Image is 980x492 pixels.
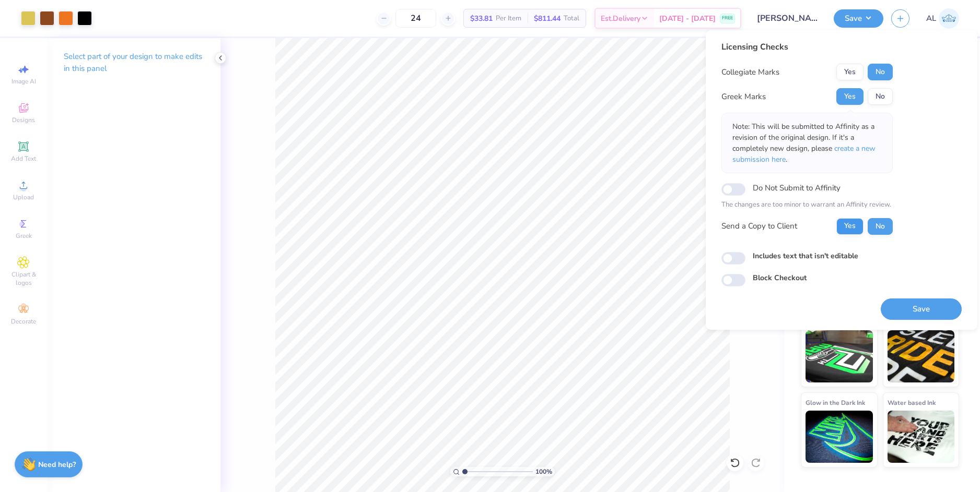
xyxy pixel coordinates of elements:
span: Add Text [11,154,36,163]
button: Save [881,298,962,320]
strong: Need help? [38,460,76,470]
div: Licensing Checks [721,41,893,53]
img: Alyzza Lydia Mae Sobrino [939,8,959,29]
p: The changes are too minor to warrant an Affinity review. [721,200,893,210]
button: Yes [836,64,864,80]
label: Do Not Submit to Affinity [753,181,841,195]
span: FREE [722,15,733,22]
span: $33.81 [470,13,493,24]
button: Save [834,9,883,28]
button: No [868,218,893,235]
span: Upload [13,193,34,201]
p: Note: This will be submitted to Affinity as a revision of the original design. If it's a complete... [732,121,882,165]
span: Greek [16,232,32,240]
button: Yes [836,218,864,235]
p: Select part of your design to make edits in this panel [64,51,204,75]
span: Image AI [11,77,36,86]
span: Decorate [11,317,36,326]
div: Send a Copy to Client [721,220,797,232]
img: Water based Ink [888,411,955,463]
img: Neon Ink [806,330,873,382]
span: Clipart & logos [5,270,42,287]
span: $811.44 [534,13,561,24]
span: Total [564,13,579,24]
button: No [868,88,893,105]
span: Water based Ink [888,397,936,408]
span: Designs [12,116,35,124]
img: Metallic & Glitter Ink [888,330,955,382]
div: Greek Marks [721,91,766,103]
span: Per Item [496,13,521,24]
span: 100 % [535,467,552,476]
input: Untitled Design [749,8,826,29]
span: Est. Delivery [601,13,640,24]
span: [DATE] - [DATE] [659,13,716,24]
label: Block Checkout [753,272,807,283]
input: – – [395,9,436,28]
button: No [868,64,893,80]
label: Includes text that isn't editable [753,250,858,261]
button: Yes [836,88,864,105]
span: Glow in the Dark Ink [806,397,865,408]
a: AL [926,8,959,29]
div: Collegiate Marks [721,66,779,78]
span: AL [926,13,936,25]
img: Glow in the Dark Ink [806,411,873,463]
